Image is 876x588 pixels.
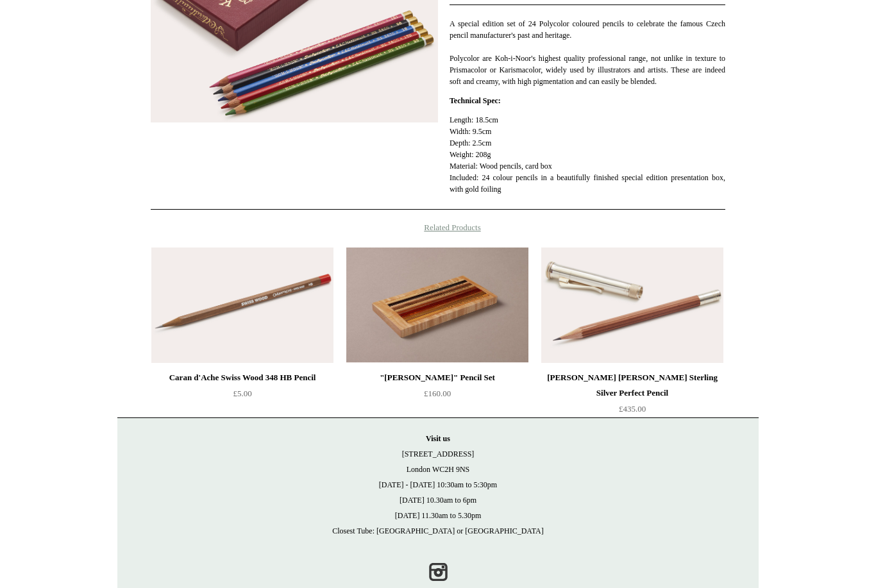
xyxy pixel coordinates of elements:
[350,370,525,385] div: "[PERSON_NAME]" Pencil Set
[541,248,723,363] a: Graf Von Faber-Castell Sterling Silver Perfect Pencil Graf Von Faber-Castell Sterling Silver Perf...
[117,223,759,233] h4: Related Products
[619,404,646,414] span: £435.00
[450,96,501,105] strong: Technical Spec:
[426,434,450,443] strong: Visit us
[130,431,746,539] p: [STREET_ADDRESS] London WC2H 9NS [DATE] - [DATE] 10:30am to 5:30pm [DATE] 10.30am to 6pm [DATE] 1...
[450,114,725,195] p: Length: 18.5cm Width: 9.5cm Depth: 2.5cm Weight: 208g Material: Wood pencils, card box Included: ...
[541,248,723,363] img: Graf Von Faber-Castell Sterling Silver Perfect Pencil
[346,370,528,423] a: "[PERSON_NAME]" Pencil Set £160.00
[424,558,452,586] a: Instagram
[151,370,333,423] a: Caran d'Ache Swiss Wood 348 HB Pencil £5.00
[541,370,723,423] a: [PERSON_NAME] [PERSON_NAME] Sterling Silver Perfect Pencil £435.00
[151,248,333,363] img: Caran d'Ache Swiss Wood 348 HB Pencil
[450,18,725,87] p: A special edition set of 24 Polycolor coloured pencils to celebrate the famous Czech pencil manuf...
[424,389,451,398] span: £160.00
[544,370,720,401] div: [PERSON_NAME] [PERSON_NAME] Sterling Silver Perfect Pencil
[346,248,528,363] img: "Woods" Pencil Set
[151,248,333,363] a: Caran d'Ache Swiss Wood 348 HB Pencil Caran d'Ache Swiss Wood 348 HB Pencil
[233,389,251,398] span: £5.00
[155,370,330,385] div: Caran d'Ache Swiss Wood 348 HB Pencil
[346,248,528,363] a: "Woods" Pencil Set "Woods" Pencil Set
